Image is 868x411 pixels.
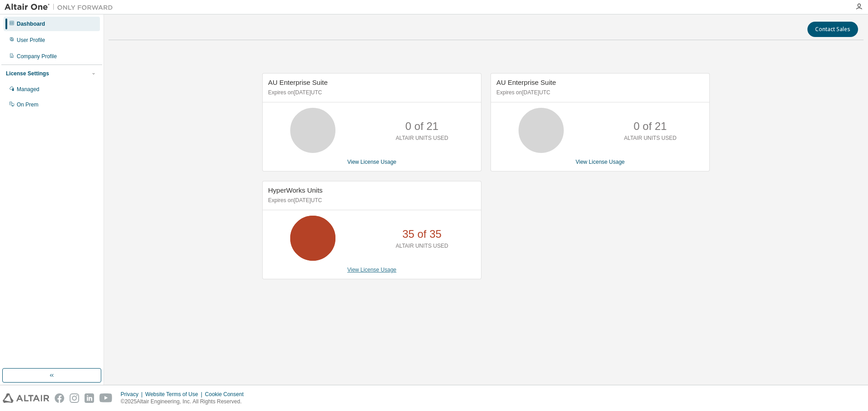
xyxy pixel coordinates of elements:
img: instagram.svg [70,393,79,403]
div: On Prem [17,101,38,108]
span: AU Enterprise Suite [496,79,556,86]
a: View License Usage [576,159,625,165]
a: View License Usage [347,267,396,273]
span: AU Enterprise Suite [268,79,328,86]
div: Cookie Consent [205,391,249,398]
a: View License Usage [347,159,396,165]
img: altair_logo.svg [3,393,49,403]
p: 35 of 35 [402,226,442,242]
p: ALTAIR UNITS USED [396,134,448,142]
p: © 2025 Altair Engineering, Inc. All Rights Reserved. [121,398,249,406]
p: ALTAIR UNITS USED [396,242,448,250]
p: Expires on [DATE] UTC [268,89,473,97]
span: HyperWorks Units [268,186,323,194]
img: linkedin.svg [85,393,94,403]
p: 0 of 21 [406,119,439,134]
img: Altair One [5,3,118,12]
p: ALTAIR UNITS USED [624,134,676,142]
img: facebook.svg [55,393,64,403]
img: youtube.svg [99,393,113,403]
div: Dashboard [17,20,45,28]
p: 0 of 21 [634,119,667,134]
div: User Profile [17,37,45,44]
p: Expires on [DATE] UTC [496,89,702,97]
div: Website Terms of Use [145,391,205,398]
button: Contact Sales [807,22,858,37]
div: License Settings [6,70,49,77]
div: Privacy [121,391,145,398]
div: Managed [17,86,39,93]
p: Expires on [DATE] UTC [268,197,473,204]
div: Company Profile [17,53,57,60]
